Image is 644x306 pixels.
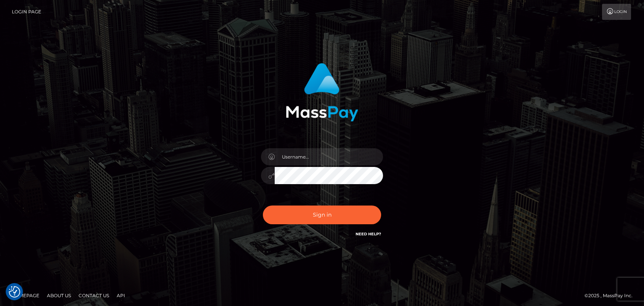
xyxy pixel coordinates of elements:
a: Need Help? [356,232,381,236]
input: Username... [275,148,383,165]
a: Contact Us [76,290,112,301]
a: About Us [44,290,74,301]
img: Revisit consent button [9,286,20,298]
button: Consent Preferences [9,286,20,298]
button: Sign in [263,206,381,224]
div: © 2025 , MassPay Inc. [584,291,638,300]
a: Login [602,4,631,20]
a: Homepage [8,290,42,301]
img: MassPay Login [286,63,358,121]
a: Login Page [12,4,41,20]
a: API [114,290,128,301]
